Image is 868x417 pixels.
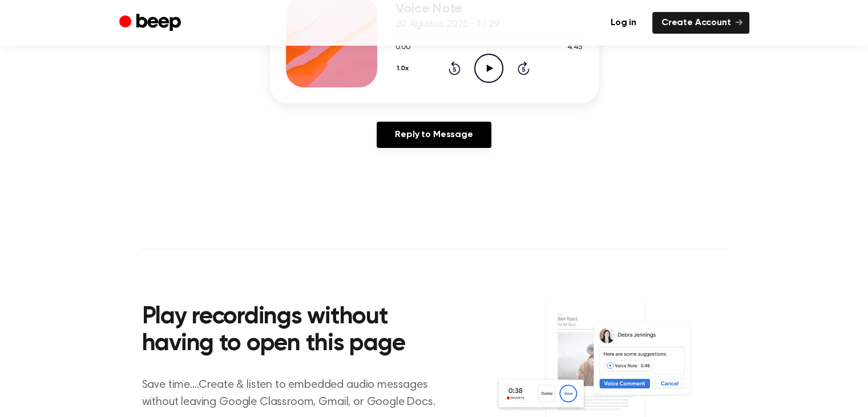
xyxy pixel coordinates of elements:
a: Create Account [652,12,749,34]
span: 4:45 [567,42,582,54]
a: Beep [119,12,184,34]
a: Reply to Message [377,122,491,148]
h2: Play recordings without having to open this page [142,304,450,358]
a: Log in [601,12,645,34]
p: Save time....Create & listen to embedded audio messages without leaving Google Classroom, Gmail, ... [142,376,450,411]
button: 1.0x [395,59,413,78]
span: 0:00 [395,42,410,54]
